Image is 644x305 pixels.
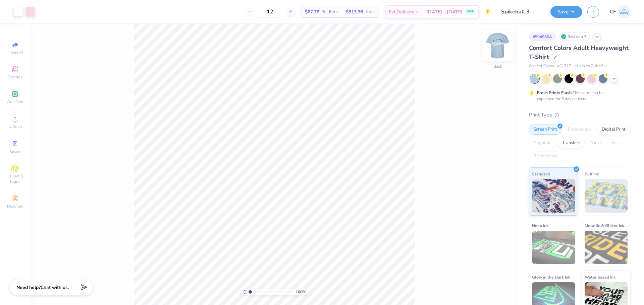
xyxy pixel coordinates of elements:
[597,125,630,135] div: Digital Print
[585,179,628,213] img: Puff Ink
[607,138,623,148] div: Foil
[365,8,375,15] span: Total
[532,231,575,264] img: Neon Ink
[558,138,585,148] div: Transfers
[7,204,23,209] span: Decorate
[529,151,561,161] div: Rhinestones
[585,274,615,281] span: Water based Ink
[585,222,624,229] span: Metallic & Glitter Ink
[467,9,474,14] span: FREE
[618,5,631,18] img: Cholo Fernandez
[532,179,575,213] img: Standard
[496,5,545,18] input: Untitled Design
[532,222,548,229] span: Neon Ink
[529,111,631,119] div: Print Type
[529,44,629,61] span: Comfort Colors Adult Heavyweight T-Shirt
[493,63,502,69] div: Back
[8,74,22,80] span: Designs
[484,32,511,59] img: Back
[321,8,338,15] span: Per Item
[563,125,595,135] div: Embroidery
[426,8,463,15] span: [DATE] - [DATE]
[537,90,620,102] div: This color can be expedited for 5 day delivery.
[575,63,608,69] span: Minimum Order: 24 +
[585,231,628,264] img: Metallic & Glitter Ink
[346,8,363,15] span: $813.36
[7,50,23,55] span: Image AI
[532,170,550,177] span: Standard
[529,32,556,41] div: # 504986A
[557,63,571,69] span: # C1717
[257,6,283,18] input: – –
[585,170,599,177] span: Puff Ink
[8,124,22,129] span: Upload
[296,289,306,295] span: 100 %
[41,284,69,291] span: Chat with us.
[7,99,23,104] span: Add Text
[587,138,605,148] div: Vinyl
[529,138,556,148] div: Applique
[10,149,20,154] span: Greek
[529,125,561,135] div: Screen Print
[389,8,414,15] span: Est. Delivery
[559,32,590,41] div: Revision 3
[529,63,554,69] span: Comfort Colors
[3,173,27,184] span: Clipart & logos
[532,274,570,281] span: Glow in the Dark Ink
[550,6,582,18] button: Save
[16,284,41,291] strong: Need help?
[610,5,631,18] a: CF
[305,8,319,15] span: $67.78
[610,8,616,16] span: CF
[537,90,573,95] strong: Fresh Prints Flash:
